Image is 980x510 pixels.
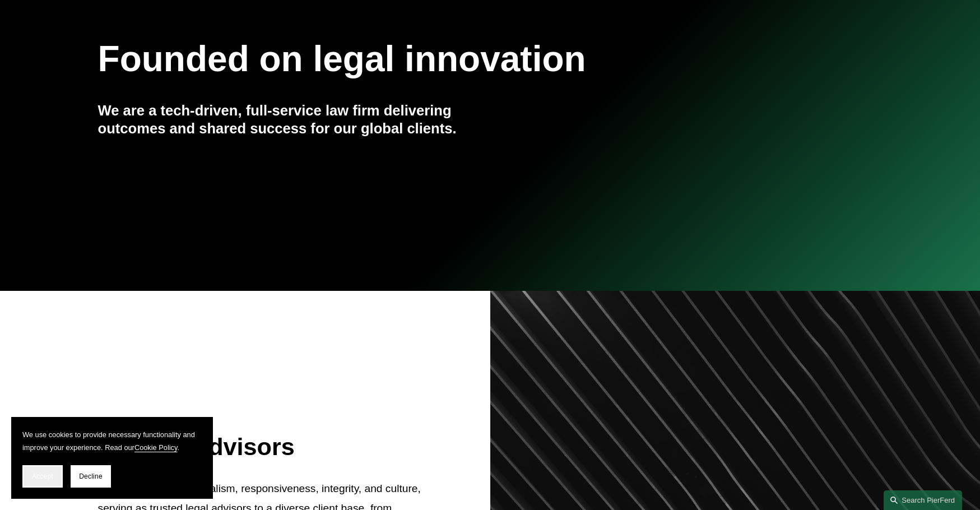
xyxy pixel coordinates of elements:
[884,490,962,510] a: Search this site
[79,472,103,480] span: Decline
[32,472,53,480] span: Accept
[134,443,178,452] a: Cookie Policy
[22,428,202,454] p: We use cookies to provide necessary functionality and improve your experience. Read our .
[98,432,425,461] h2: Trusted Advisors
[98,39,752,80] h1: Founded on legal innovation
[71,465,111,488] button: Decline
[98,101,490,138] h4: We are a tech-driven, full-service law firm delivering outcomes and shared success for our global...
[11,417,213,499] section: Cookie banner
[22,465,63,488] button: Accept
